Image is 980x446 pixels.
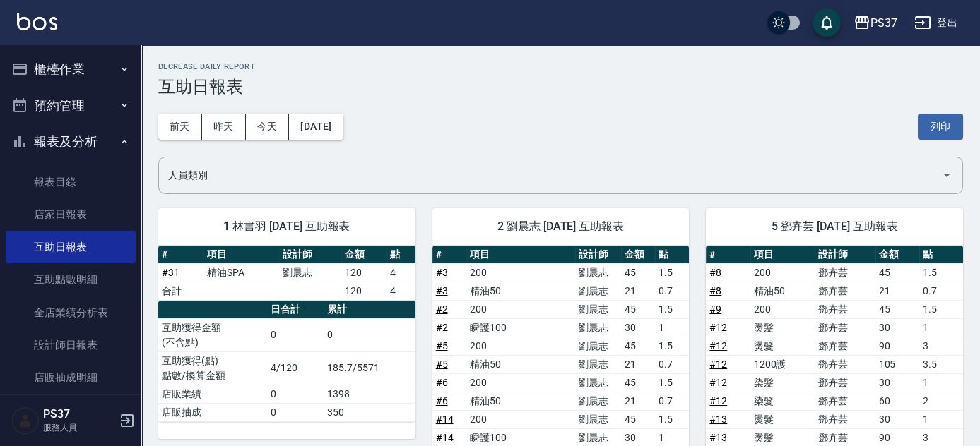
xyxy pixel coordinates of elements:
[436,414,454,425] a: #14
[158,318,267,351] td: 互助獲得金額 (不含點)
[655,373,689,392] td: 1.5
[324,385,415,403] td: 1398
[436,432,454,443] a: #14
[848,8,903,37] button: PS37
[267,351,324,385] td: 4/120
[6,231,136,263] a: 互助日報表
[709,303,721,315] a: #9
[813,8,841,37] button: save
[750,337,815,355] td: 燙髮
[11,406,40,435] img: Person
[267,385,324,403] td: 0
[909,10,963,36] button: 登出
[267,318,324,351] td: 0
[575,392,622,410] td: 劉晨志
[875,300,919,318] td: 45
[709,432,727,443] a: #13
[815,355,875,373] td: 鄧卉芸
[466,263,575,282] td: 200
[267,301,324,319] th: 日合計
[870,14,897,32] div: PS37
[436,267,448,278] a: #3
[6,88,136,124] button: 預約管理
[466,410,575,428] td: 200
[6,198,136,231] a: 店家日報表
[815,282,875,300] td: 鄧卉芸
[575,355,622,373] td: 劉晨志
[575,410,622,428] td: 劉晨志
[466,392,575,410] td: 精油50
[436,322,448,333] a: #2
[919,300,963,318] td: 1.5
[203,246,278,264] th: 項目
[279,263,341,282] td: 劉晨志
[621,263,655,282] td: 45
[6,361,136,394] a: 店販抽成明細
[246,114,290,140] button: 今天
[17,13,57,30] img: Logo
[919,246,963,264] th: 點
[158,385,267,403] td: 店販業績
[466,282,575,300] td: 精油50
[436,340,448,351] a: #5
[815,373,875,392] td: 鄧卉芸
[621,318,655,337] td: 30
[815,246,875,264] th: 設計師
[621,392,655,410] td: 21
[436,303,448,315] a: #2
[6,123,136,160] button: 報表及分析
[655,300,689,318] td: 1.5
[324,318,415,351] td: 0
[575,300,622,318] td: 劉晨志
[324,403,415,421] td: 350
[436,358,448,370] a: #5
[324,351,415,385] td: 185.7/5571
[165,163,935,188] input: 人員名稱
[709,340,727,351] a: #12
[655,410,689,428] td: 1.5
[267,403,324,421] td: 0
[436,377,448,388] a: #6
[709,285,721,296] a: #8
[43,421,115,434] p: 服務人員
[466,337,575,355] td: 200
[750,373,815,392] td: 染髮
[815,337,875,355] td: 鄧卉芸
[875,373,919,392] td: 30
[750,246,815,264] th: 項目
[750,392,815,410] td: 染髮
[386,282,415,300] td: 4
[386,246,415,264] th: 點
[6,394,136,426] a: 費用分析表
[750,355,815,373] td: 1200護
[655,337,689,355] td: 1.5
[621,410,655,428] td: 45
[709,267,721,278] a: #8
[575,337,622,355] td: 劉晨志
[935,164,958,186] button: Open
[621,337,655,355] td: 45
[621,355,655,373] td: 21
[655,263,689,282] td: 1.5
[466,300,575,318] td: 200
[43,407,115,421] h5: PS37
[341,263,386,282] td: 120
[655,392,689,410] td: 0.7
[815,392,875,410] td: 鄧卉芸
[386,263,415,282] td: 4
[158,282,203,300] td: 合計
[158,114,202,140] button: 前天
[324,301,415,319] th: 累計
[575,282,622,300] td: 劉晨志
[709,322,727,333] a: #12
[875,282,919,300] td: 21
[341,246,386,264] th: 金額
[750,282,815,300] td: 精油50
[279,246,341,264] th: 設計師
[162,267,179,278] a: #31
[621,282,655,300] td: 21
[575,263,622,282] td: 劉晨志
[706,246,750,264] th: #
[815,300,875,318] td: 鄧卉芸
[709,358,727,370] a: #12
